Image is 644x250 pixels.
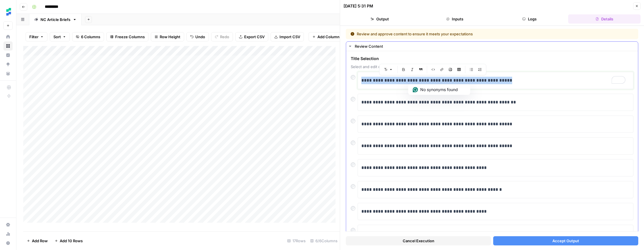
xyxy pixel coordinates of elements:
button: 6 Columns [72,32,104,41]
button: Import CSV [271,32,304,41]
span: Row Height [160,34,180,40]
span: Title Selection [351,56,633,61]
a: Usage [3,229,13,239]
div: 17 Rows [285,236,308,245]
div: Review and approve content to ensure it meets your expectations [350,31,553,37]
button: Accept Output [493,236,638,245]
span: Add Column [317,34,340,40]
img: Ten Speed Logo [3,7,14,17]
a: Settings [3,220,13,229]
div: [DATE] 5:31 PM [344,3,373,9]
a: NC Article Briefs [29,14,82,25]
span: Cancel Execution [403,238,434,244]
span: Select and edit one of the titles [351,64,633,70]
button: Help + Support [3,239,13,248]
span: Add 10 Rows [60,238,83,244]
span: 6 Columns [81,34,100,40]
button: Redo [211,32,233,41]
span: Accept Output [552,238,579,244]
a: Home [3,32,13,41]
button: Export CSV [235,32,268,41]
div: To enrich screen reader interactions, please activate Accessibility in Grammarly extension settings [361,74,630,86]
span: Add Row [32,238,48,244]
a: Your Data [3,69,13,78]
button: Row Height [151,32,184,41]
button: Filter [26,32,47,41]
span: Freeze Columns [115,34,145,40]
button: Details [568,14,641,24]
span: Sort [53,34,61,40]
div: 6/6 Columns [308,236,340,245]
button: Sort [50,32,70,41]
button: Workspace: Ten Speed [3,5,13,19]
a: Insights [3,51,13,60]
a: Opportunities [3,60,13,69]
button: Inputs [419,14,491,24]
div: Review Content [355,43,635,49]
span: Export CSV [244,34,265,40]
span: Filter [29,34,38,40]
span: Undo [195,34,205,40]
button: Add 10 Rows [51,236,86,245]
button: Output [344,14,416,24]
span: Redo [220,34,229,40]
button: Add Column [308,32,343,41]
div: NC Article Briefs [41,17,70,22]
a: Browse [3,41,13,51]
span: Import CSV [279,34,300,40]
button: Freeze Columns [106,32,149,41]
button: Undo [186,32,209,41]
button: Logs [493,14,566,24]
button: Review Content [346,42,638,51]
button: Cancel Execution [346,236,491,245]
button: Add Row [23,236,51,245]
